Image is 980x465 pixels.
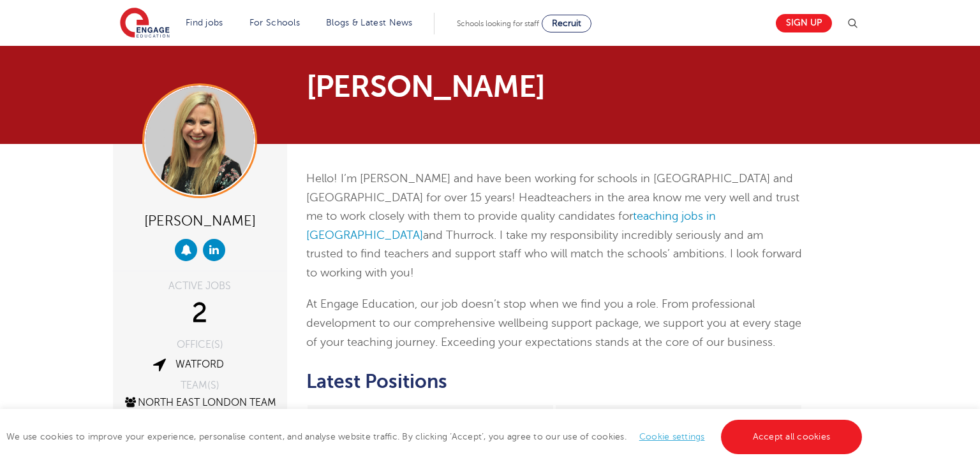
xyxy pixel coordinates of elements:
[306,71,609,102] h1: [PERSON_NAME]
[6,432,865,441] span: We use cookies to improve your experience, personalise content, and analyse website traffic. By c...
[123,397,276,408] a: North East London Team
[306,371,803,392] h2: Latest Positions
[306,210,716,241] a: teaching jobs in [GEOGRAPHIC_DATA]
[552,18,581,28] span: Recruit
[120,8,170,39] img: Engage Education
[542,15,591,32] a: Recruit
[639,432,705,441] a: Cookie settings
[122,340,278,350] div: OFFICE(S)
[776,14,832,32] a: Sign up
[122,208,278,232] div: [PERSON_NAME]
[249,18,300,27] a: For Schools
[721,420,863,454] a: Accept all cookies
[122,380,278,390] div: TEAM(S)
[122,297,278,329] div: 2
[175,359,224,370] a: Watford
[306,297,801,348] span: At Engage Education, our job doesn’t stop when we find you a role. From professional development ...
[186,18,223,27] a: Find jobs
[457,19,539,28] span: Schools looking for staff
[326,18,413,27] a: Blogs & Latest News
[306,172,802,279] span: Hello! I’m [PERSON_NAME] and have been working for schools in [GEOGRAPHIC_DATA] and [GEOGRAPHIC_D...
[122,281,278,291] div: ACTIVE JOBS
